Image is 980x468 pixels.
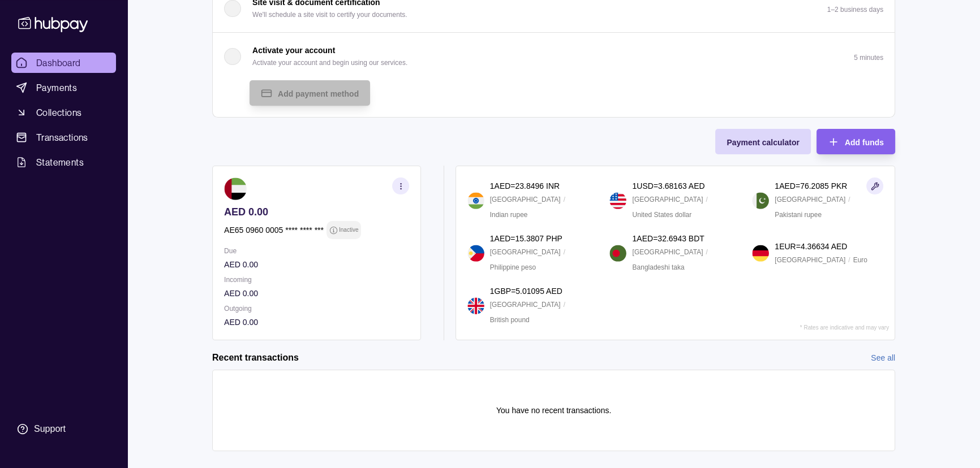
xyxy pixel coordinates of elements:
p: [GEOGRAPHIC_DATA] [775,193,845,206]
p: British pound [490,314,530,326]
p: [GEOGRAPHIC_DATA] [490,246,561,258]
p: Indian rupee [490,209,528,221]
img: gb [467,297,484,314]
p: Activate your account [252,44,335,57]
span: Dashboard [36,56,81,70]
p: Philippine peso [490,261,536,274]
p: 1 AED = 23.8496 INR [490,180,560,192]
h2: Recent transactions [212,352,299,364]
img: bd [609,245,626,262]
a: See all [871,352,895,364]
p: / [848,254,850,266]
a: Payments [11,77,116,98]
p: Due [224,245,409,257]
p: You have no recent transactions. [496,404,611,417]
p: Inactive [339,224,358,236]
p: 1 AED = 15.3807 PHP [490,232,562,245]
span: Add payment method [278,89,359,98]
p: 1 GBP = 5.01095 AED [490,285,562,297]
p: 5 minutes [854,54,883,62]
p: Bangladeshi taka [632,261,684,274]
p: / [564,246,565,258]
p: AED 0.00 [224,287,409,300]
p: AED 0.00 [224,258,409,271]
button: Add payment method [250,80,370,106]
span: Add funds [845,138,884,147]
p: Euro [853,254,867,266]
p: Pakistani rupee [775,209,822,221]
span: Payment calculator [727,138,799,147]
img: ph [467,245,484,262]
div: Activate your account Activate your account and begin using our services.5 minutes [213,80,895,117]
a: Statements [11,152,116,172]
span: Transactions [36,131,88,144]
p: AED 0.00 [224,316,409,328]
a: Transactions [11,127,116,148]
p: 1 AED = 76.2085 PKR [775,180,847,192]
a: Support [11,417,116,441]
p: [GEOGRAPHIC_DATA] [775,254,845,266]
p: * Rates are indicative and may vary [800,324,889,331]
span: Statements [36,155,84,169]
button: Add funds [816,129,895,154]
p: AED 0.00 [224,206,409,218]
p: Outgoing [224,302,409,315]
p: / [564,193,565,206]
a: Collections [11,102,116,123]
p: / [706,246,707,258]
p: 1 AED = 32.6943 BDT [632,232,704,245]
p: / [848,193,850,206]
p: Activate your account and begin using our services. [252,57,407,69]
div: Support [34,423,66,435]
a: Dashboard [11,53,116,73]
p: 1 USD = 3.68163 AED [632,180,704,192]
button: Payment calculator [715,129,810,154]
p: / [564,298,565,311]
p: [GEOGRAPHIC_DATA] [632,193,703,206]
p: 1–2 business days [827,6,883,14]
p: Incoming [224,274,409,286]
p: United States dollar [632,209,691,221]
p: [GEOGRAPHIC_DATA] [490,298,561,311]
span: Collections [36,106,81,119]
img: pk [752,192,769,209]
img: in [467,192,484,209]
p: 1 EUR = 4.36634 AED [775,240,847,253]
img: de [752,245,769,262]
img: ae [224,177,247,200]
p: [GEOGRAPHIC_DATA] [632,246,703,258]
span: Payments [36,81,77,94]
p: We'll schedule a site visit to certify your documents. [252,8,407,21]
p: [GEOGRAPHIC_DATA] [490,193,561,206]
p: / [706,193,707,206]
button: Activate your account Activate your account and begin using our services.5 minutes [213,33,895,80]
img: us [609,192,626,209]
